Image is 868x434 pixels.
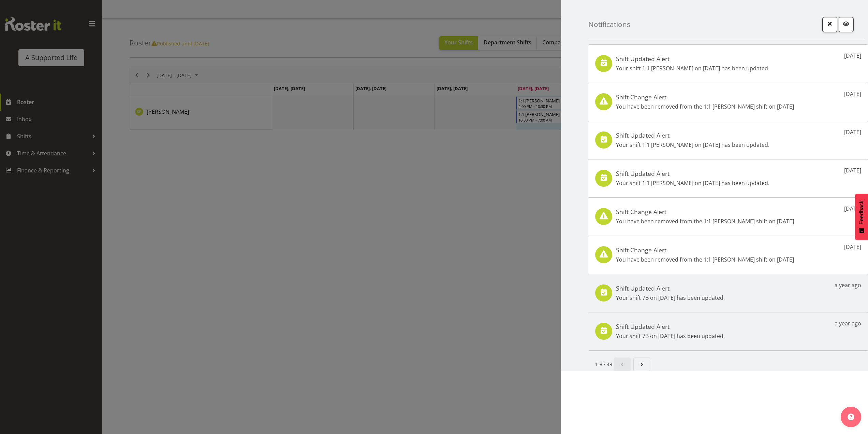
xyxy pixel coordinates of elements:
[616,179,769,187] p: Your shift 1:1 [PERSON_NAME] on [DATE] has been updated.
[616,141,769,149] p: Your shift 1:1 [PERSON_NAME] on [DATE] has been updated.
[616,102,794,111] p: You have been removed from the 1:1 [PERSON_NAME] shift on [DATE]
[616,55,769,62] h5: Shift Updated Alert
[616,217,794,225] p: You have been removed from the 1:1 [PERSON_NAME] shift on [DATE]
[616,246,794,254] h5: Shift Change Alert
[595,361,612,368] small: 1-8 / 49
[633,358,650,371] a: Next page
[616,64,769,72] p: Your shift 1:1 [PERSON_NAME] on [DATE] has been updated.
[616,332,725,340] p: Your shift 7B on [DATE] has been updated.
[616,208,794,215] h5: Shift Change Alert
[844,90,861,98] p: [DATE]
[588,20,630,28] h4: Notifications
[855,194,868,240] button: Feedback - Show survey
[614,358,631,371] a: Previous page
[835,281,861,289] p: a year ago
[616,131,769,139] h5: Shift Updated Alert
[844,243,861,251] p: [DATE]
[839,17,854,32] button: Mark as read
[616,170,769,177] h5: Shift Updated Alert
[616,93,794,101] h5: Shift Change Alert
[844,205,861,213] p: [DATE]
[835,319,861,327] p: a year ago
[616,323,725,330] h5: Shift Updated Alert
[616,284,725,292] h5: Shift Updated Alert
[844,128,861,136] p: [DATE]
[822,17,837,32] button: Close
[858,200,865,224] span: Feedback
[616,294,725,302] p: Your shift 7B on [DATE] has been updated.
[848,414,854,420] img: help-xxl-2.png
[616,255,794,264] p: You have been removed from the 1:1 [PERSON_NAME] shift on [DATE]
[844,52,861,60] p: [DATE]
[844,166,861,174] p: [DATE]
